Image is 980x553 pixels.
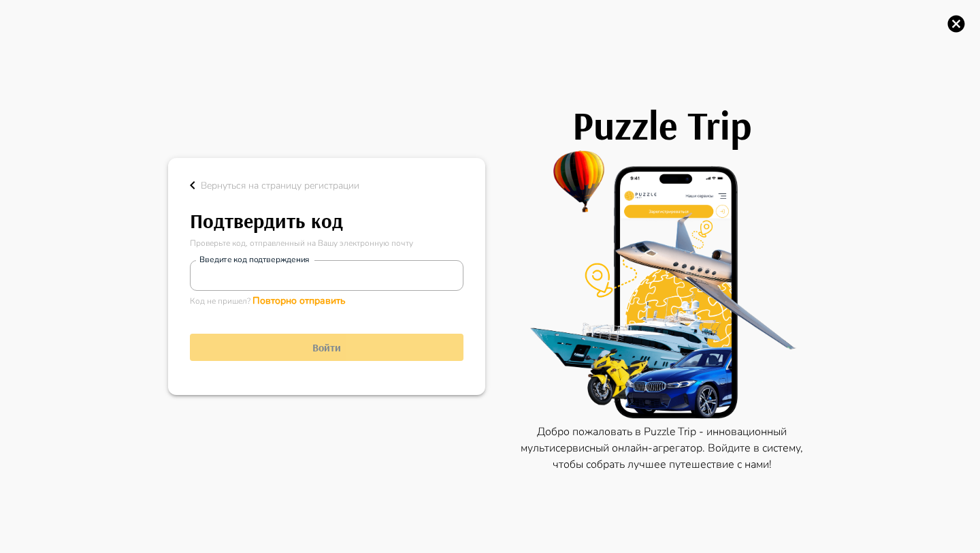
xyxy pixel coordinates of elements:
[190,334,463,361] button: Войти
[199,254,310,266] label: Введите код подтверждения
[512,102,812,148] h1: Puzzle Trip
[190,237,463,249] p: Проверьте код, отправленный на Вашу электронную почту
[512,424,812,473] p: Добро пожаловать в Puzzle Trip - инновационный мультисервисный онлайн-агрегатор. Войдите в систем...
[190,177,389,204] button: Вернуться на страницу регистрации
[184,177,359,193] button: Вернуться на страницу регистрации
[190,204,463,237] h6: Подтвердить код
[252,294,346,307] span: Повторно отправить
[512,148,812,421] img: PuzzleTrip
[190,294,463,308] p: Код не пришел?
[190,341,463,354] h1: Войти
[201,178,359,193] p: Вернуться на страницу регистрации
